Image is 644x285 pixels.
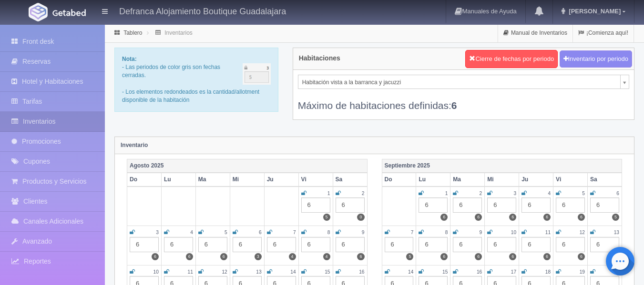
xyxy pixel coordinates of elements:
[52,9,86,16] img: Getabed
[612,214,619,221] label: 5
[419,197,448,213] div: 6
[325,269,330,275] small: 15
[220,253,227,260] label: 6
[465,50,558,68] button: Cierre de fechas por periodo
[498,24,572,42] a: Manual de Inventarios
[130,237,159,252] div: 6
[578,214,585,221] label: 6
[480,191,482,196] small: 2
[123,29,142,36] a: Tablero
[453,237,482,252] div: 6
[357,253,364,260] label: 6
[233,237,262,252] div: 6
[580,269,585,275] small: 19
[475,214,482,221] label: 6
[336,197,365,213] div: 6
[121,142,148,148] strong: Inventario
[451,100,457,111] b: 6
[323,214,330,221] label: 5
[243,63,271,85] img: cutoff.png
[156,230,159,235] small: 3
[298,75,629,89] a: Habitación vista a la barranca y jacuzzi
[411,230,414,235] small: 7
[188,269,193,275] small: 11
[485,173,519,187] th: Mi
[186,253,193,260] label: 6
[127,159,368,173] th: Agosto 2025
[509,214,516,221] label: 6
[590,197,619,213] div: 6
[442,269,448,275] small: 15
[301,197,330,213] div: 6
[560,50,632,68] button: Inventario por periodo
[164,29,193,36] a: Inventarios
[362,230,365,235] small: 9
[477,269,482,275] small: 16
[578,253,585,260] label: 6
[406,253,413,260] label: 5
[616,191,619,196] small: 6
[487,197,516,213] div: 6
[580,230,585,235] small: 12
[385,237,414,252] div: 6
[419,237,448,252] div: 6
[298,173,333,187] th: Vi
[302,75,616,89] span: Habitación vista a la barranca y jacuzzi
[519,173,553,187] th: Ju
[255,253,262,260] label: 3
[543,214,551,221] label: 6
[545,269,551,275] small: 18
[487,237,516,252] div: 6
[408,269,413,275] small: 14
[299,55,340,62] h4: Habitaciones
[590,237,619,252] div: 6
[153,269,159,275] small: 10
[327,230,330,235] small: 8
[582,191,585,196] small: 5
[198,237,227,252] div: 6
[289,253,296,260] label: 4
[190,230,193,235] small: 4
[453,197,482,213] div: 6
[445,230,448,235] small: 8
[119,5,286,17] h4: Defranca Alojamiento Boutique Guadalajara
[382,173,416,187] th: Do
[588,173,622,187] th: Sa
[556,197,585,213] div: 6
[545,230,551,235] small: 11
[475,253,482,260] label: 6
[450,173,485,187] th: Ma
[114,48,278,112] div: - Las periodos de color gris son fechas cerradas. - Los elementos redondeados es la cantidad/allo...
[327,191,330,196] small: 1
[573,24,634,42] a: ¡Comienza aquí!
[511,269,516,275] small: 17
[161,173,195,187] th: Lu
[440,253,448,260] label: 6
[359,269,364,275] small: 16
[127,173,162,187] th: Do
[298,89,629,112] div: Máximo de habitaciones definidas:
[521,237,551,252] div: 6
[543,253,551,260] label: 6
[336,237,365,252] div: 6
[416,173,450,187] th: Lu
[480,230,482,235] small: 9
[323,253,330,260] label: 4
[614,230,619,235] small: 13
[293,230,296,235] small: 7
[357,214,364,221] label: 0
[230,173,264,187] th: Mi
[333,173,367,187] th: Sa
[195,173,230,187] th: Ma
[553,173,588,187] th: Vi
[222,269,227,275] small: 12
[509,253,516,260] label: 6
[511,230,516,235] small: 10
[29,3,48,21] img: Getabed
[556,237,585,252] div: 6
[267,237,296,252] div: 6
[445,191,448,196] small: 1
[301,237,330,252] div: 6
[152,253,159,260] label: 6
[259,230,262,235] small: 6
